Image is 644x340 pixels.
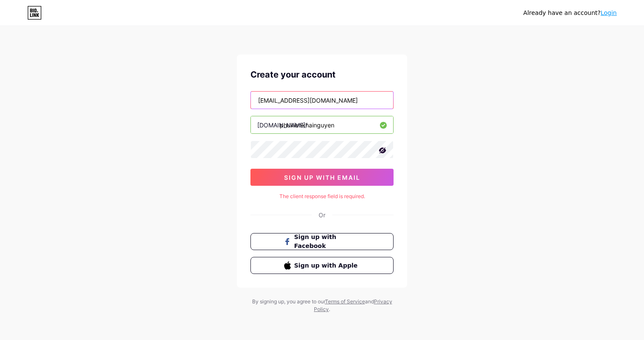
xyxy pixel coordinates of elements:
[319,210,325,219] div: Or
[250,193,394,200] div: The client response field is required.
[250,169,394,186] button: sign up with email
[251,116,393,133] input: username
[250,68,394,81] div: Create your account
[294,233,360,251] span: Sign up with Facebook
[251,92,393,109] input: Email
[523,9,617,17] div: Already have an account?
[250,233,394,250] button: Sign up with Facebook
[284,174,360,181] span: sign up with email
[294,261,360,270] span: Sign up with Apple
[250,257,394,274] button: Sign up with Apple
[325,298,365,305] a: Terms of Service
[250,298,394,313] div: By signing up, you agree to our and .
[601,9,617,16] a: Login
[257,121,308,130] div: [DOMAIN_NAME]/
